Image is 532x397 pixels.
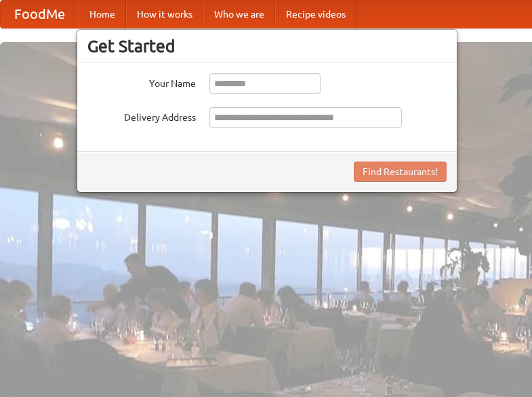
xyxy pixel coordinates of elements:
[79,1,126,28] a: Home
[203,1,275,28] a: Who we are
[126,1,203,28] a: How it works
[87,107,196,124] label: Delivery Address
[275,1,356,28] a: Recipe videos
[87,36,447,56] h3: Get Started
[87,73,196,90] label: Your Name
[354,162,447,182] button: Find Restaurants!
[1,1,79,28] a: FoodMe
